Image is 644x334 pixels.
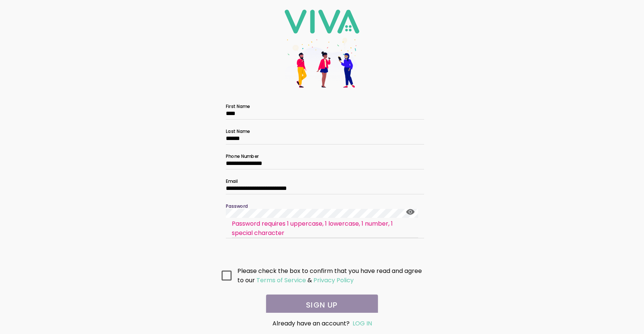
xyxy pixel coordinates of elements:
[235,319,409,328] div: Already have an account?
[236,264,426,287] ion-col: Please check the box to confirm that you have read and agree to our &
[313,276,354,284] ion-text: Privacy Policy
[226,219,418,238] ion-item: Password requires 1 uppercase, 1 lowercase, 1 number, 1 special character
[226,185,418,191] input: Email
[226,160,418,166] input: Phone Number
[226,110,418,117] input: First Name
[226,135,418,141] input: Last Name
[353,319,372,328] a: LOG IN
[226,209,418,218] input: Password
[256,276,306,284] ion-text: Terms of Service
